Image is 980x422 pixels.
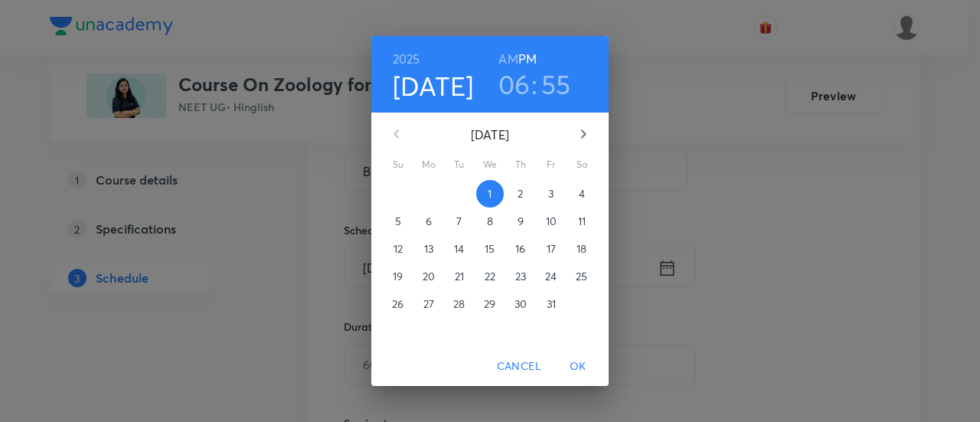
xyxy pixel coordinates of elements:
[384,208,412,235] button: 5
[560,357,596,376] span: OK
[537,180,565,208] button: 3
[568,180,596,208] button: 4
[497,357,541,376] span: Cancel
[384,157,412,172] span: Su
[484,296,495,312] p: 29
[476,263,504,290] button: 22
[392,296,403,312] p: 26
[423,296,434,312] p: 27
[498,48,518,70] button: AM
[393,70,474,102] button: [DATE]
[579,186,585,201] p: 4
[415,208,443,235] button: 6
[488,186,492,201] p: 1
[546,214,557,229] p: 10
[537,157,565,172] span: Fr
[547,241,556,257] p: 17
[576,269,587,284] p: 25
[518,186,523,201] p: 2
[454,241,464,257] p: 14
[507,208,534,235] button: 9
[415,263,443,290] button: 20
[423,269,435,284] p: 20
[487,214,493,229] p: 8
[453,296,465,312] p: 28
[393,48,420,70] button: 2025
[518,48,537,70] button: PM
[554,352,603,381] button: OK
[507,180,534,208] button: 2
[455,269,464,284] p: 21
[446,208,473,235] button: 7
[456,214,462,229] p: 7
[537,235,565,263] button: 17
[476,235,504,263] button: 15
[415,290,443,318] button: 27
[578,214,586,229] p: 11
[515,241,525,257] p: 16
[415,235,443,263] button: 13
[507,263,534,290] button: 23
[537,263,565,290] button: 24
[384,263,412,290] button: 19
[568,235,596,263] button: 18
[446,235,473,263] button: 14
[476,180,504,208] button: 1
[545,269,557,284] p: 24
[446,263,473,290] button: 21
[485,269,495,284] p: 22
[577,241,586,257] p: 18
[415,157,443,172] span: Mo
[531,68,537,100] h3: :
[446,157,473,172] span: Tu
[393,269,403,284] p: 19
[394,241,403,257] p: 12
[395,214,401,229] p: 5
[384,290,412,318] button: 26
[518,214,524,229] p: 9
[568,208,596,235] button: 11
[568,157,596,172] span: Sa
[515,269,526,284] p: 23
[424,241,433,257] p: 13
[476,157,504,172] span: We
[568,263,596,290] button: 25
[446,290,473,318] button: 28
[498,68,531,100] button: 06
[541,68,571,100] button: 55
[384,235,412,263] button: 12
[485,241,495,257] p: 15
[537,290,565,318] button: 31
[415,126,565,144] p: [DATE]
[491,352,547,381] button: Cancel
[507,290,534,318] button: 30
[547,296,556,312] p: 31
[476,208,504,235] button: 8
[476,290,504,318] button: 29
[548,186,554,201] p: 3
[514,296,527,312] p: 30
[537,208,565,235] button: 10
[507,235,534,263] button: 16
[426,214,432,229] p: 6
[507,157,534,172] span: Th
